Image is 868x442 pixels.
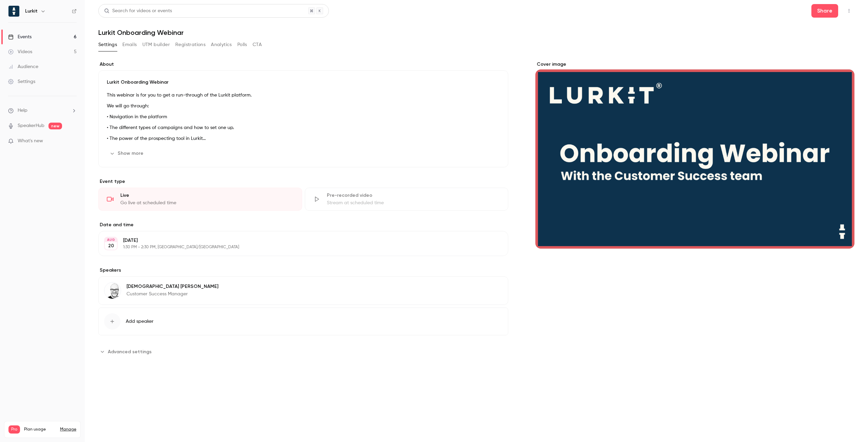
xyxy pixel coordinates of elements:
div: Go live at scheduled time [120,199,294,206]
div: Stream at scheduled time [327,199,500,206]
button: UTM builder [142,39,170,50]
p: • The different types of campaigns and how to set one up. [107,124,500,132]
p: 1:30 PM - 2:30 PM, [GEOGRAPHIC_DATA]/[GEOGRAPHIC_DATA] [123,245,472,250]
div: Events [8,34,32,40]
span: Add speaker [126,318,154,325]
button: Advanced settings [98,346,156,357]
div: Christian Holz[DEMOGRAPHIC_DATA] [PERSON_NAME]Customer Success Manager [98,276,508,305]
button: Add speaker [98,308,508,335]
span: Advanced settings [108,348,152,355]
p: • Navigation in the platform [107,113,500,121]
section: Cover image [535,61,854,249]
button: Polls [237,39,247,50]
p: We will go through: [107,102,500,110]
img: Christian Holz [104,282,121,299]
p: • The power of the prospecting tool in Lurkit [107,134,500,143]
span: new [48,123,62,129]
section: Advanced settings [98,346,508,357]
div: Settings [8,78,35,85]
li: help-dropdown-opener [8,107,77,114]
span: Help [18,107,27,114]
div: AUG [105,237,117,242]
span: What's new [18,138,43,145]
p: Event type [98,178,508,185]
div: Pre-recorded video [327,192,500,199]
label: Date and time [98,222,508,228]
a: Manage [60,427,76,432]
button: CTA [253,39,262,50]
h6: Lurkit [25,8,38,15]
div: LiveGo live at scheduled time [98,188,302,211]
label: Speakers [98,267,508,274]
h1: Lurkit Onboarding Webinar [98,28,854,37]
button: Share [811,4,838,18]
button: Settings [98,39,117,50]
p: [DATE] [123,237,472,244]
label: Cover image [535,61,854,68]
button: Show more [107,148,147,159]
p: [DEMOGRAPHIC_DATA] [PERSON_NAME] [126,283,218,290]
img: Lurkit [8,6,19,17]
div: Pre-recorded videoStream at scheduled time [305,188,509,211]
p: 20 [108,243,114,249]
div: Videos [8,48,32,55]
div: Live [120,192,294,199]
p: Lurkit Onboarding Webinar [107,79,500,86]
button: Registrations [175,39,205,50]
p: This webinar is for you to get a run-through of the Lurkit platform. [107,91,500,99]
p: Customer Success Manager [126,291,218,297]
span: Pro [8,425,20,434]
button: Analytics [211,39,232,50]
label: About [98,61,508,68]
button: Emails [122,39,137,50]
div: Audience [8,63,38,70]
span: Plan usage [24,427,56,432]
div: Search for videos or events [104,7,172,15]
a: SpeakerHub [18,122,44,129]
